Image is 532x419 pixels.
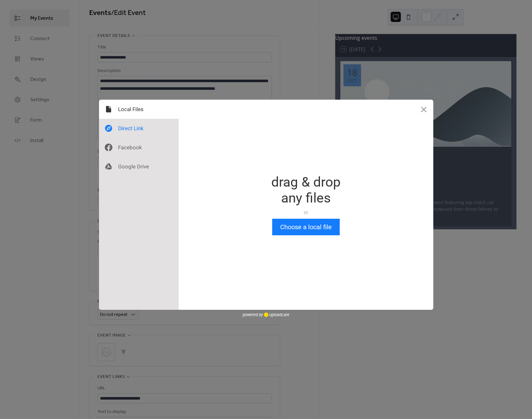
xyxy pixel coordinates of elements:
[271,174,341,206] div: drag & drop any files
[414,100,433,119] button: Close
[271,209,341,216] div: or
[99,157,179,176] div: Google Drive
[272,219,340,235] button: Choose a local file
[99,100,179,119] div: Local Files
[243,310,289,319] div: powered by
[99,138,179,157] div: Facebook
[99,119,179,138] div: Direct Link
[263,312,289,317] a: uploadcare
